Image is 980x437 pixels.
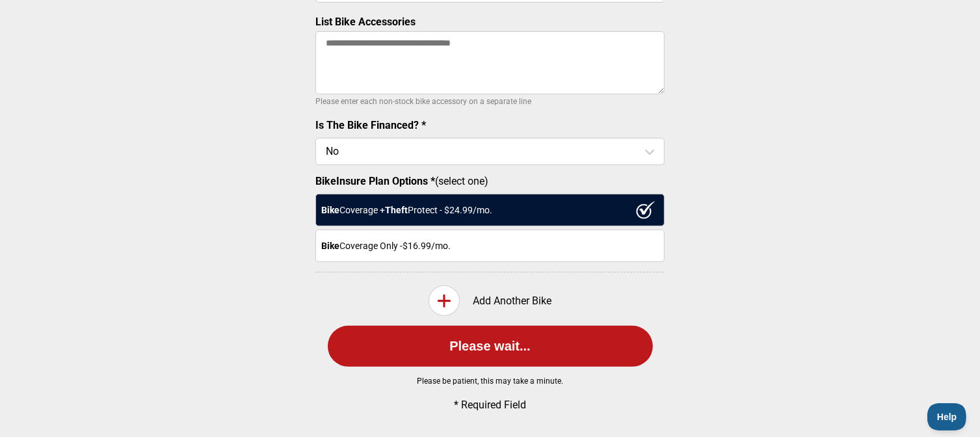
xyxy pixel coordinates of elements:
strong: Bike [321,241,339,251]
img: ux1sgP1Haf775SAghJI38DyDlYP+32lKFAAAAAElFTkSuQmCC [636,201,656,219]
p: Please be patient, this may take a minute. [295,377,685,386]
label: Is The Bike Financed? * [315,119,426,131]
label: List Bike Accessories [315,16,416,28]
button: Please wait... [328,326,653,367]
div: Coverage Only - $16.99 /mo. [315,230,665,262]
p: Please enter each non-stock bike accessory on a separate line [315,94,665,109]
strong: Bike [321,205,339,215]
strong: Theft [385,205,408,215]
p: * Required Field [338,399,643,411]
iframe: Toggle Customer Support [927,403,967,430]
strong: BikeInsure Plan Options * [315,175,435,187]
label: (select one) [315,175,665,187]
div: Coverage + Protect - $ 24.99 /mo. [315,194,665,226]
div: Add Another Bike [315,285,665,316]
